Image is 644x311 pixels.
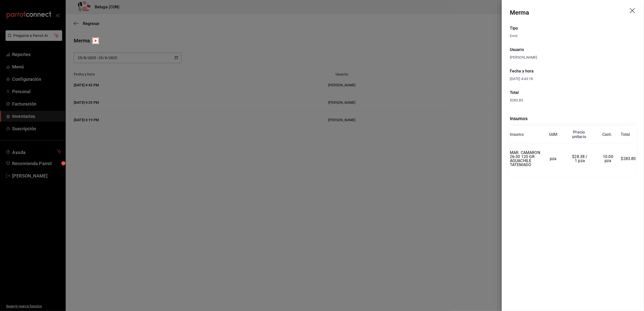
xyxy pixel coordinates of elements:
[510,115,636,122] div: Insumos
[510,143,542,174] td: MAR. CAMARON 26-30 120 GR AGUACHILE TATEMADO
[510,98,523,102] span: $283.80
[602,132,612,137] div: Cant.
[510,8,529,17] div: Merma
[510,25,636,31] div: Tipo
[510,47,636,53] div: Usuario
[572,130,586,139] div: Precio unitario
[572,154,589,163] span: $28.38 / 1 pza
[510,90,636,96] div: Total
[510,132,524,137] div: Insumo
[510,55,636,60] div: [PERSON_NAME]
[621,132,630,137] div: Total
[510,33,636,39] div: Error
[92,38,99,44] img: Tooltip marker
[510,76,636,82] div: [DATE] 4:43:18
[621,156,636,161] span: $283.80
[510,68,636,74] div: Fecha y hora
[542,143,565,174] td: pza
[603,154,614,163] span: 10.00 pza
[630,8,636,14] button: drag
[549,132,558,137] div: UdM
